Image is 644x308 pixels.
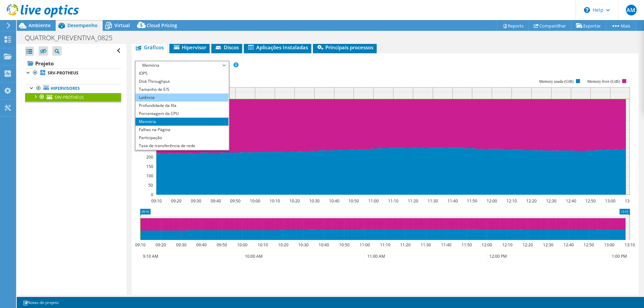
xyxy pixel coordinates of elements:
[151,192,153,197] text: 0
[55,95,84,100] span: SRV-PROTHEUS
[136,110,228,118] li: Porcentagem da CPU
[408,198,418,204] text: 11:20
[135,295,226,308] h2: Controles Gráficos Avançados
[523,242,533,248] text: 12:20
[543,242,553,248] text: 12:30
[230,198,240,204] text: 09:50
[270,198,280,204] text: 10:10
[135,44,164,51] span: Gráficos
[48,70,78,76] b: SRV-PROTHEUS
[151,198,162,204] text: 09:10
[309,198,320,204] text: 10:30
[605,198,615,204] text: 13:00
[585,198,596,204] text: 12:50
[114,22,130,28] span: Virtual
[196,242,207,248] text: 09:40
[258,242,268,248] text: 10:10
[584,7,590,13] svg: \n
[421,242,431,248] text: 11:30
[136,94,228,102] li: Latência
[289,198,300,204] text: 10:20
[506,198,517,204] text: 12:10
[606,20,636,31] a: Mais
[539,79,574,84] text: Memory usada (GiB)
[497,20,529,31] a: Reports
[482,242,492,248] text: 12:00
[339,242,350,248] text: 10:50
[136,85,228,94] li: Tamanho de E/S
[563,242,574,248] text: 12:40
[487,198,497,204] text: 12:00
[400,242,411,248] text: 11:20
[625,242,635,248] text: 13:10
[566,198,576,204] text: 12:40
[136,77,228,85] li: Disk Throughput
[215,44,239,51] span: Discos
[136,102,228,110] li: Profundidade da fila
[67,22,98,28] span: Desempenho
[147,22,177,28] span: Cloud Pricing
[146,173,153,179] text: 100
[587,79,620,84] text: Memory livre (GiB)
[360,242,370,248] text: 11:00
[211,198,221,204] text: 09:40
[146,154,153,160] text: 200
[319,242,329,248] text: 10:40
[380,242,390,248] text: 11:10
[447,198,458,204] text: 11:40
[247,44,308,51] span: Aplicações Instaladas
[502,242,513,248] text: 12:10
[148,182,153,188] text: 50
[171,198,181,204] text: 09:20
[135,242,146,248] text: 09:10
[173,44,206,51] span: Hipervisor
[546,198,556,204] text: 12:30
[625,198,635,204] text: 13:10
[176,242,186,248] text: 09:30
[467,198,477,204] text: 11:50
[217,242,227,248] text: 09:50
[22,34,123,42] h1: QUATROK_PREVENTIVA_0825
[136,142,228,150] li: Taxa de transferência de rede
[18,298,63,307] a: Notas do projeto
[529,20,571,31] a: Compartilhar
[462,242,472,248] text: 11:50
[604,242,614,248] text: 13:00
[329,198,339,204] text: 10:40
[139,61,225,69] span: Memória
[237,242,248,248] text: 10:00
[388,198,398,204] text: 11:10
[156,242,166,248] text: 09:20
[136,69,228,77] li: IOPS
[25,84,121,93] a: Hipervisores
[626,5,637,15] span: AM
[29,22,51,28] span: Ambiente
[316,44,373,51] span: Principais processos
[191,198,201,204] text: 09:30
[25,58,121,69] a: Projeto
[441,242,451,248] text: 11:40
[368,198,379,204] text: 11:00
[348,198,359,204] text: 10:50
[278,242,288,248] text: 10:20
[298,242,309,248] text: 10:30
[250,198,260,204] text: 10:00
[25,93,121,102] a: SRV-PROTHEUS
[584,242,594,248] text: 12:50
[136,126,228,134] li: Falhas na Página
[571,20,606,31] a: Exportar
[146,164,153,169] text: 150
[136,134,228,142] li: Participação
[25,69,121,77] a: SRV-PROTHEUS
[136,118,228,126] li: Memória
[526,198,537,204] text: 12:20
[428,198,438,204] text: 11:30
